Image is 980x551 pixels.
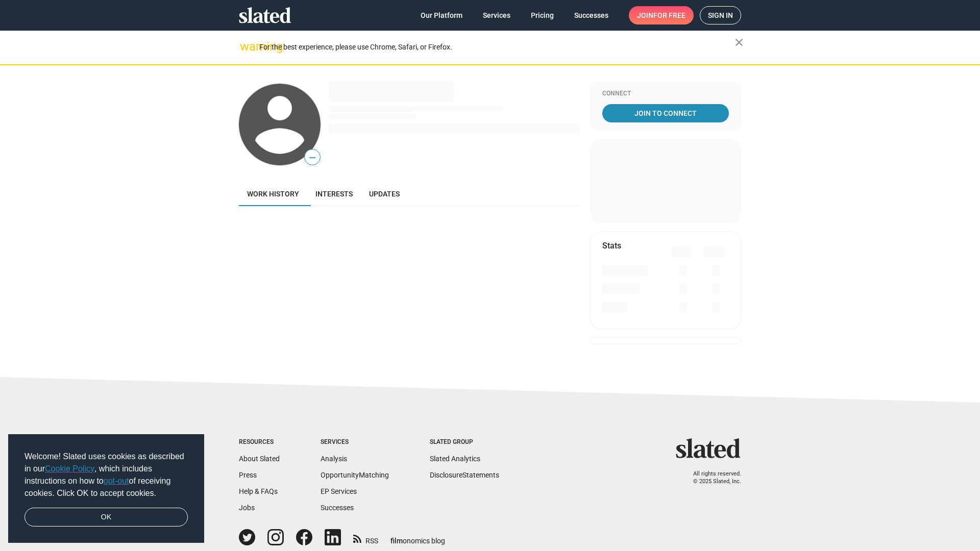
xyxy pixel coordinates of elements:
[708,7,733,24] span: Sign in
[239,504,255,512] a: Jobs
[321,471,389,479] a: OpportunityMatching
[239,438,280,446] div: Resources
[412,6,471,24] a: Our Platform
[24,508,188,527] a: dismiss cookie message
[369,190,400,198] span: Updates
[240,40,252,53] mat-icon: warning
[239,182,307,206] a: Work history
[361,182,408,206] a: Updates
[602,240,621,251] mat-card-title: Stats
[531,6,554,24] span: Pricing
[321,504,354,512] a: Successes
[45,464,94,473] a: Cookie Policy
[483,6,510,24] span: Services
[602,90,729,98] div: Connect
[629,6,694,24] a: Joinfor free
[430,438,499,446] div: Slated Group
[574,6,608,24] span: Successes
[604,104,727,122] span: Join To Connect
[682,470,741,485] p: All rights reserved. © 2025 Slated, Inc.
[315,190,353,198] span: Interests
[321,455,347,463] a: Analysis
[104,477,129,485] a: opt-out
[430,471,499,479] a: DisclosureStatements
[421,6,462,24] span: Our Platform
[733,36,745,48] mat-icon: close
[653,6,685,24] span: for free
[239,471,257,479] a: Press
[390,537,403,545] span: film
[353,530,378,546] a: RSS
[602,104,729,122] a: Join To Connect
[700,6,741,24] a: Sign in
[566,6,617,24] a: Successes
[24,450,188,499] span: Welcome! Slated uses cookies as described in our , which includes instructions on how to of recei...
[475,6,519,24] a: Services
[637,6,685,24] span: Join
[305,151,320,164] span: —
[259,40,735,54] div: For the best experience, please use Chrome, Safari, or Firefox.
[321,487,357,495] a: EP Services
[247,190,299,198] span: Work history
[307,182,361,206] a: Interests
[390,528,445,546] a: filmonomics blog
[523,6,562,24] a: Pricing
[239,487,278,495] a: Help & FAQs
[239,455,280,463] a: About Slated
[430,455,480,463] a: Slated Analytics
[8,434,204,543] div: cookieconsent
[321,438,389,446] div: Services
